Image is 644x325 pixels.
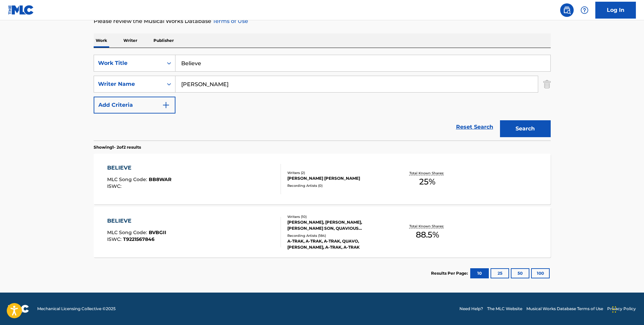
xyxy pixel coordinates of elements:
[287,175,389,181] div: [PERSON_NAME] [PERSON_NAME]
[431,270,470,276] p: Results Per Page:
[98,59,159,67] div: Work Title
[287,238,389,250] div: A-TRAK, A-TRAK, A-TRAK, QUAVO, [PERSON_NAME], A-TRAK, A-TRAK
[612,299,616,320] div: Drag
[560,3,574,17] a: Public Search
[416,229,439,241] span: 88.5 %
[543,76,551,93] img: Delete Criterion
[595,2,636,19] a: Log In
[491,268,509,278] button: 25
[123,236,154,242] span: T9221567846
[121,33,139,48] p: Writer
[94,207,551,257] a: BELIEVEMLC Song Code:BVBGIIISWC:T9221567846Writers (10)[PERSON_NAME], [PERSON_NAME], [PERSON_NAME...
[500,120,551,137] button: Search
[511,268,529,278] button: 50
[287,233,389,238] div: Recording Artists ( 184 )
[94,33,109,48] p: Work
[107,183,123,189] span: ISWC :
[287,214,389,219] div: Writers ( 10 )
[526,306,603,312] a: Musical Works Database Terms of Use
[107,164,171,172] div: BELIEVE
[162,101,170,109] img: 9d2ae6d4665cec9f34b9.svg
[149,176,171,182] span: BB8WAR
[287,219,389,231] div: [PERSON_NAME], [PERSON_NAME], [PERSON_NAME] SON, QUAVIOUS [PERSON_NAME], [PERSON_NAME], [PERSON_N...
[459,306,483,312] a: Need Help?
[94,154,551,204] a: BELIEVEMLC Song Code:BB8WARISWC:Writers (2)[PERSON_NAME] [PERSON_NAME]Recording Artists (0)Total ...
[409,224,446,229] p: Total Known Shares:
[8,5,34,15] img: MLC Logo
[107,176,149,182] span: MLC Song Code :
[98,80,159,88] div: Writer Name
[563,6,571,14] img: search
[94,55,551,141] form: Search Form
[37,306,116,312] span: Mechanical Licensing Collective © 2025
[487,306,522,312] a: The MLC Website
[453,120,497,134] a: Reset Search
[287,170,389,175] div: Writers ( 2 )
[107,229,149,235] span: MLC Song Code :
[107,236,123,242] span: ISWC :
[580,6,589,14] img: help
[531,268,550,278] button: 100
[287,183,389,188] div: Recording Artists ( 0 )
[107,217,166,225] div: BELIEVE
[211,18,248,24] a: Terms of Use
[578,3,591,17] div: Help
[94,97,175,114] button: Add Criteria
[151,33,176,48] p: Publisher
[149,229,166,235] span: BVBGII
[470,268,489,278] button: 10
[607,306,636,312] a: Privacy Policy
[610,293,644,325] iframe: Chat Widget
[8,305,29,313] img: logo
[94,144,141,150] p: Showing 1 - 2 of 2 results
[409,171,446,176] p: Total Known Shares:
[94,17,551,25] p: Please review the Musical Works Database
[419,176,435,188] span: 25 %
